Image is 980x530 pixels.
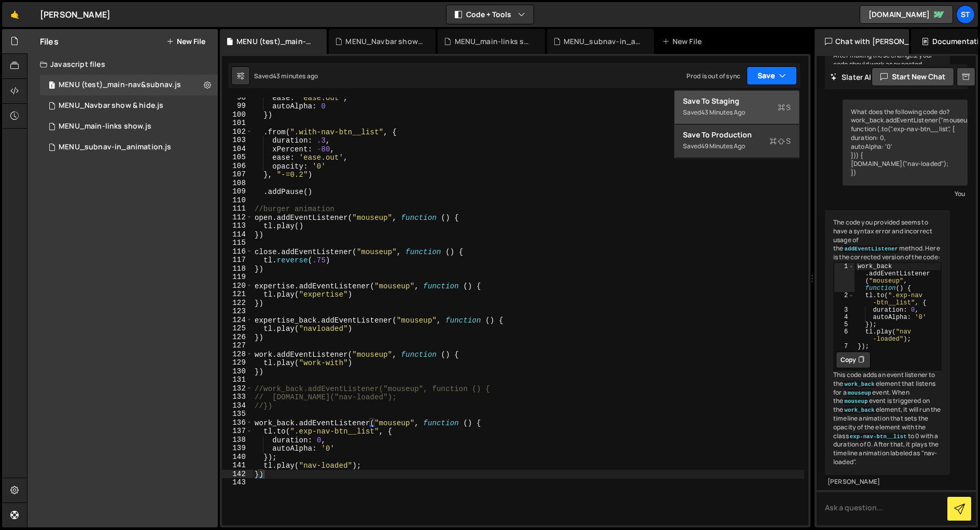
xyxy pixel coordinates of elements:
[222,119,253,128] div: 101
[345,36,423,47] div: MENU_Navbar show & hide.js
[59,80,181,90] div: MENU (test)_main-nav&subnav.js
[222,350,253,359] div: 128
[834,306,855,314] div: 3
[222,444,253,453] div: 139
[845,188,965,199] div: You
[222,453,253,462] div: 140
[683,140,791,152] div: Saved
[911,29,978,54] div: Documentation
[222,461,253,470] div: 141
[834,343,855,350] div: 7
[49,82,55,90] span: 1
[778,102,791,113] span: S
[849,433,908,440] code: exp-nav-btn__list
[222,230,253,239] div: 114
[27,54,218,75] div: Javascript files
[59,122,151,131] div: MENU_main-links show.js
[222,221,253,230] div: 113
[222,427,253,436] div: 137
[683,130,791,140] div: Save to Production
[40,8,110,21] div: [PERSON_NAME]
[273,72,318,80] div: 43 minutes ago
[166,37,205,46] button: New File
[222,247,253,256] div: 116
[222,419,253,427] div: 136
[222,290,253,299] div: 121
[956,5,975,24] a: St
[254,72,318,80] div: Saved
[825,210,950,475] div: The code you provided seems to have a syntax error and incorrect usage of the method. Here is the...
[222,316,253,325] div: 124
[843,398,869,405] code: mouseup
[222,478,253,487] div: 143
[236,36,314,47] div: MENU (test)_main-nav&subnav.js
[222,136,253,145] div: 103
[222,102,253,110] div: 99
[222,264,253,273] div: 118
[836,352,871,368] button: Copy
[834,321,855,328] div: 5
[59,101,163,110] div: MENU_Navbar show & hide.js
[222,128,253,136] div: 102
[830,72,872,82] h2: Slater AI
[222,170,253,179] div: 107
[662,36,706,47] div: New File
[2,2,27,27] a: 🤙
[834,263,855,292] div: 1
[847,389,872,397] code: mouseup
[222,333,253,342] div: 126
[222,393,253,401] div: 133
[701,142,745,150] div: 49 minutes ago
[843,245,899,253] code: addEventListener
[675,91,799,124] button: Save to StagingS Saved43 minutes ago
[222,239,253,247] div: 115
[815,29,909,54] div: Chat with [PERSON_NAME]
[222,256,253,264] div: 117
[40,95,218,116] div: MENU_Navbar show & hide.js
[860,5,953,24] a: [DOMAIN_NAME]
[446,5,534,24] button: Code + Tools
[222,153,253,162] div: 105
[675,124,799,158] button: Save to ProductionS Saved49 minutes ago
[222,341,253,350] div: 127
[222,204,253,213] div: 111
[872,67,954,86] button: Start new chat
[222,162,253,171] div: 106
[222,375,253,384] div: 131
[222,179,253,188] div: 108
[701,108,745,117] div: 43 minutes ago
[59,143,171,152] div: MENU_subnav-in_animation.js
[769,136,791,146] span: S
[40,116,218,137] div: MENU_main-links show.js
[40,36,59,47] h2: Files
[222,470,253,479] div: 142
[455,36,533,47] div: MENU_main-links show.js
[564,36,641,47] div: MENU_subnav-in_animation.js
[843,100,968,186] div: What does the following code do? work_back.addEventListener("mouseup", function (.to(".exp-nav-bt...
[222,401,253,410] div: 134
[843,381,875,388] code: work_back
[222,307,253,316] div: 123
[222,213,253,222] div: 112
[222,273,253,282] div: 119
[683,106,791,119] div: Saved
[222,196,253,205] div: 110
[843,407,875,414] code: work_back
[222,410,253,419] div: 135
[683,96,791,106] div: Save to Staging
[222,358,253,367] div: 129
[40,75,218,95] div: MENU (test)_main-nav&subnav.js
[747,66,797,85] button: Save
[222,93,253,102] div: 98
[222,367,253,376] div: 130
[834,292,855,306] div: 2
[834,314,855,321] div: 4
[828,478,947,486] div: [PERSON_NAME]
[40,137,218,158] div: MENU_subnav-in_animation.js
[222,299,253,308] div: 122
[687,72,740,80] div: Prod is out of sync
[834,328,855,343] div: 6
[222,110,253,119] div: 100
[222,384,253,393] div: 132
[222,324,253,333] div: 125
